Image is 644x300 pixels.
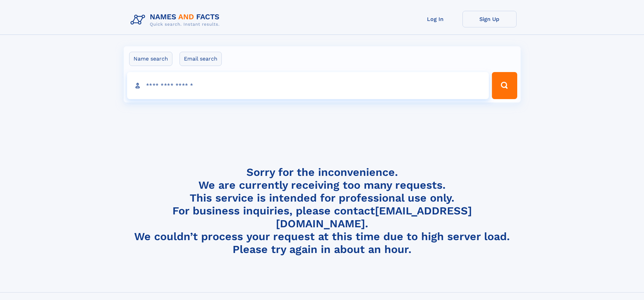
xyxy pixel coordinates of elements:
[276,204,472,230] a: [EMAIL_ADDRESS][DOMAIN_NAME]
[408,11,462,27] a: Log In
[462,11,517,27] a: Sign Up
[180,52,222,66] label: Email search
[128,11,225,29] img: Logo Names and Facts
[129,52,172,66] label: Name search
[127,72,489,99] input: search input
[492,72,517,99] button: Search Button
[128,166,517,256] h4: Sorry for the inconvenience. We are currently receiving too many requests. This service is intend...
